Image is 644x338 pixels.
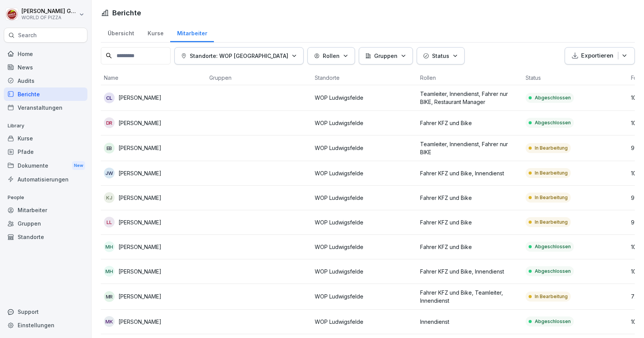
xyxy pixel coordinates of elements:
[315,144,414,152] p: WOP Ludwigsfelde
[104,192,115,203] div: KJ
[312,71,417,85] th: Standorte
[315,119,414,127] p: WOP Ludwigsfelde
[118,169,161,177] p: [PERSON_NAME]
[4,145,87,158] a: Pfade
[104,143,115,153] div: EB
[4,217,87,230] a: Gruppen
[4,132,87,145] a: Kurse
[104,316,115,327] div: MK
[315,318,414,326] p: WOP Ludwigsfelde
[4,191,87,204] p: People
[535,170,568,176] p: In Bearbeitung
[315,194,414,202] p: WOP Ludwigsfelde
[417,71,522,85] th: Rollen
[535,318,571,325] p: Abgeschlossen
[18,31,37,39] p: Search
[432,52,449,60] p: Status
[4,158,87,173] a: DokumenteNew
[101,71,206,85] th: Name
[535,268,571,275] p: Abgeschlossen
[315,218,414,226] p: WOP Ludwigsfelde
[420,289,519,305] p: Fahrer KFZ und Bike, Teamleiter, Innendienst
[4,101,87,114] a: Veranstaltungen
[104,117,115,128] div: DR
[420,267,519,275] p: Fahrer KFZ und Bike, Innendienst
[206,71,312,85] th: Gruppen
[374,52,398,60] p: Gruppen
[4,61,87,74] a: News
[4,87,87,101] div: Berichte
[104,241,115,252] div: MH
[190,52,288,60] p: Standorte: WOP [GEOGRAPHIC_DATA]
[420,318,519,326] p: Innendienst
[4,74,87,87] a: Audits
[420,140,519,156] p: Teamleiter, Innendienst, Fahrer nur BIKE
[118,218,161,226] p: [PERSON_NAME]
[4,158,87,173] div: Dokumente
[118,94,161,102] p: [PERSON_NAME]
[315,169,414,177] p: WOP Ludwigsfelde
[4,120,87,132] p: Library
[4,47,87,61] a: Home
[101,23,141,42] div: Übersicht
[21,15,77,20] p: WORLD OF PIZZA
[535,219,568,226] p: In Bearbeitung
[535,243,571,250] p: Abgeschlossen
[118,292,161,300] p: [PERSON_NAME]
[104,217,115,228] div: LL
[72,161,85,170] div: New
[420,194,519,202] p: Fahrer KFZ und Bike
[21,8,77,15] p: [PERSON_NAME] Goldmann
[104,168,115,178] div: JW
[359,47,413,64] button: Gruppen
[581,51,613,60] p: Exportieren
[118,144,161,152] p: [PERSON_NAME]
[315,94,414,102] p: WOP Ludwigsfelde
[118,267,161,275] p: [PERSON_NAME]
[420,243,519,251] p: Fahrer KFZ und Bike
[141,23,170,42] a: Kurse
[4,173,87,186] a: Automatisierungen
[535,119,571,126] p: Abgeschlossen
[4,318,87,332] a: Einstellungen
[535,94,571,101] p: Abgeschlossen
[118,194,161,202] p: [PERSON_NAME]
[104,92,115,103] div: CL
[104,291,115,302] div: MR
[420,218,519,226] p: Fahrer KFZ und Bike
[535,293,568,300] p: In Bearbeitung
[174,47,304,64] button: Standorte: WOP [GEOGRAPHIC_DATA]
[118,119,161,127] p: [PERSON_NAME]
[315,243,414,251] p: WOP Ludwigsfelde
[315,267,414,275] p: WOP Ludwigsfelde
[112,8,141,18] h1: Berichte
[535,145,568,152] p: In Bearbeitung
[4,230,87,244] a: Standorte
[420,90,519,106] p: Teamleiter, Innendienst, Fahrer nur BIKE, Restaurant Manager
[307,47,355,64] button: Rollen
[420,119,519,127] p: Fahrer KFZ und Bike
[522,71,628,85] th: Status
[417,47,465,64] button: Status
[170,23,214,42] a: Mitarbeiter
[118,243,161,251] p: [PERSON_NAME]
[4,305,87,318] div: Support
[104,266,115,277] div: MH
[4,203,87,217] a: Mitarbeiter
[420,169,519,177] p: Fahrer KFZ und Bike, Innendienst
[315,292,414,300] p: WOP Ludwigsfelde
[565,47,635,64] button: Exportieren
